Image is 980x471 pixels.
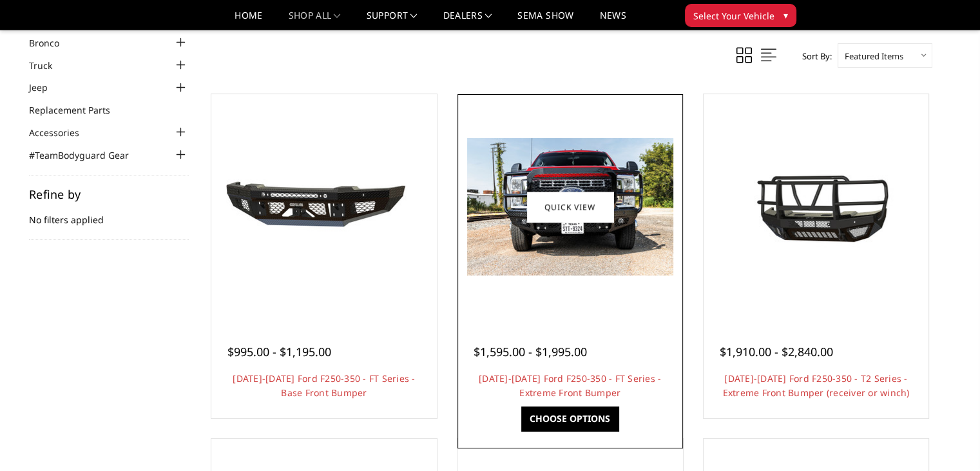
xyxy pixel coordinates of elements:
[29,126,95,139] a: Accessories
[693,9,774,23] span: Select Your Vehicle
[685,4,796,27] button: Select Your Vehicle
[720,344,833,359] span: $1,910.00 - $2,840.00
[367,11,418,30] a: Support
[289,11,341,30] a: shop all
[517,11,573,30] a: SEMA Show
[233,372,415,399] a: [DATE]-[DATE] Ford F250-350 - FT Series - Base Front Bumper
[527,192,613,222] a: Quick view
[29,81,64,94] a: Jeep
[707,97,926,317] a: 2023-2025 Ford F250-350 - T2 Series - Extreme Front Bumper (receiver or winch) 2023-2025 Ford F25...
[916,409,980,471] iframe: Chat Widget
[713,149,919,265] img: 2023-2025 Ford F250-350 - T2 Series - Extreme Front Bumper (receiver or winch)
[227,344,331,359] span: $995.00 - $1,195.00
[467,138,673,276] img: 2023-2025 Ford F250-350 - FT Series - Extreme Front Bumper
[29,59,68,72] a: Truck
[443,11,492,30] a: Dealers
[221,159,427,256] img: 2023-2025 Ford F250-350 - FT Series - Base Front Bumper
[521,406,619,431] a: Choose Options
[599,11,626,30] a: News
[215,97,434,317] a: 2023-2025 Ford F250-350 - FT Series - Base Front Bumper
[795,46,832,66] label: Sort By:
[461,97,680,317] a: 2023-2025 Ford F250-350 - FT Series - Extreme Front Bumper 2023-2025 Ford F250-350 - FT Series - ...
[29,36,75,50] a: Bronco
[29,188,189,200] h5: Refine by
[783,8,788,22] span: ▾
[29,103,126,117] a: Replacement Parts
[29,188,189,240] div: No filters applied
[474,344,587,359] span: $1,595.00 - $1,995.00
[29,148,145,162] a: #TeamBodyguard Gear
[479,372,661,399] a: [DATE]-[DATE] Ford F250-350 - FT Series - Extreme Front Bumper
[235,11,262,30] a: Home
[722,372,909,399] a: [DATE]-[DATE] Ford F250-350 - T2 Series - Extreme Front Bumper (receiver or winch)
